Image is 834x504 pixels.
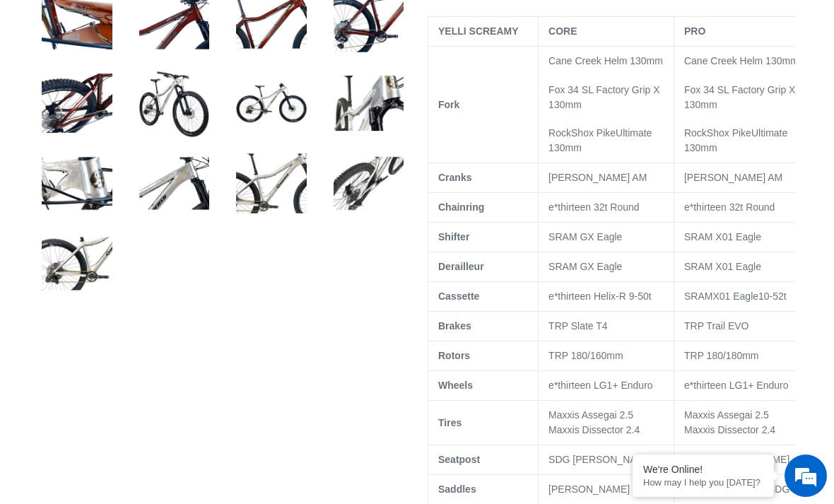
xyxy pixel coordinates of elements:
[539,341,674,371] td: TRP 180/160mm
[643,464,763,475] div: We're Online!
[438,201,484,213] b: Chainring
[674,282,814,312] td: 10-52t
[684,348,804,363] p: TRP 180/180mm
[548,172,647,183] span: [PERSON_NAME] AM
[233,65,310,141] img: Load image into Gallery viewer, YELLI SCREAMY - Complete Bike
[136,146,213,222] img: Load image into Gallery viewer, YELLI SCREAMY - Complete Bike
[684,409,769,421] span: Maxxis Assegai 2.5
[438,417,462,428] b: Tires
[39,65,115,141] img: Load image into Gallery viewer, YELLI SCREAMY - Complete Bike
[674,252,814,282] td: SRAM X01 Eagle
[548,127,616,139] span: RockShox Pike
[438,261,484,272] b: Derailleur
[684,172,782,183] span: [PERSON_NAME] AM
[548,201,639,213] span: e*thirteen 32t Round
[438,231,469,242] b: Shifter
[331,65,407,141] img: Load image into Gallery viewer, YELLI SCREAMY - Complete Bike
[45,71,81,106] img: d_696896380_company_1647369064580_696896380
[684,83,804,112] p: Fox 34 SL Factory Grip X 130mm
[233,146,310,222] img: Load image into Gallery viewer, YELLI SCREAMY - Complete Bike
[674,312,814,341] td: TRP Trail EVO
[684,291,691,302] span: S
[438,291,479,302] b: Cassette
[82,158,195,300] span: We're online!
[438,99,459,110] b: Fork
[539,282,674,312] td: e*thirteen Helix-R 9-50t
[684,201,775,213] span: e*thirteen 32t Round
[548,380,653,391] span: e*thirteen LG1+ Enduro
[136,65,213,141] img: Load image into Gallery viewer, YELLI SCREAMY - Complete Bike
[712,291,758,302] span: X01 Eagle
[39,225,115,302] img: Load image into Gallery viewer, YELLI SCREAMY - Complete Bike
[548,54,664,69] p: Cane Creek Helm 130mm
[539,223,674,252] td: SRAM GX Eagle
[684,380,789,391] span: e*thirteen LG1+ Enduro
[95,79,259,98] div: Chat with us now
[548,408,664,438] p: Maxxis Assegai 2.5 Maxxis Dissector 2.4
[438,320,471,332] b: Brakes
[39,146,115,222] img: Load image into Gallery viewer, YELLI SCREAMY - Complete Bike
[548,454,654,465] span: SDG [PERSON_NAME]
[331,146,407,222] img: Load image into Gallery viewer, YELLI SCREAMY - Complete Bike
[691,291,712,302] span: RAM
[438,454,480,465] b: Seatpost
[548,25,577,37] b: CORE
[548,83,664,112] p: Fox 34 SL Factory Grip X 130mm
[684,127,751,139] span: RockShox Pike
[539,312,674,341] td: TRP Slate T4
[643,477,763,488] p: How may I help you today?
[684,424,775,435] span: Maxxis Dissector 2.4
[232,7,266,41] div: Minimize live chat window
[438,350,470,361] b: Rotors
[684,54,804,69] p: Cane Creek Helm 130mm
[438,380,473,391] b: Wheels
[548,484,654,495] span: [PERSON_NAME] SDG
[555,261,622,272] span: RAM GX Eagle
[438,172,471,183] b: Cranks
[674,223,814,252] td: SRAM X01 Eagle
[438,25,519,37] b: YELLI SCREAMY
[7,346,269,395] textarea: Type your message and hit 'Enter'
[548,261,555,272] span: S
[438,484,476,495] b: Saddles
[16,78,37,99] div: Navigation go back
[684,25,705,37] b: PRO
